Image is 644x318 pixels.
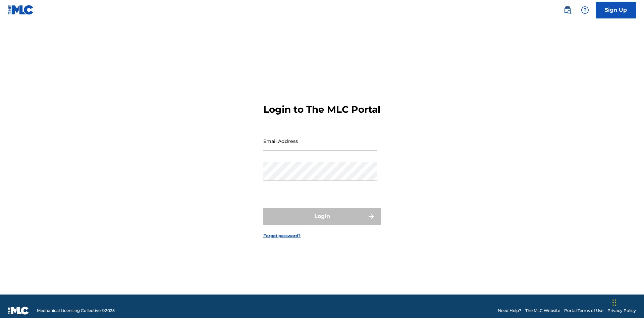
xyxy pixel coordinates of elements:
img: search [563,6,572,14]
span: Mechanical Licensing Collective © 2025 [37,308,115,314]
div: Help [578,3,592,17]
h3: Login to The MLC Portal [263,104,380,115]
a: Privacy Policy [607,308,636,314]
a: Portal Terms of Use [564,308,603,314]
a: Sign Up [596,2,636,18]
img: MLC Logo [8,5,34,15]
a: Need Help? [498,308,521,314]
a: Forgot password? [263,233,301,239]
img: help [581,6,589,14]
iframe: Chat Widget [610,286,644,318]
div: Drag [612,293,616,313]
a: The MLC Website [525,308,560,314]
a: Public Search [561,3,574,17]
img: logo [8,307,29,315]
